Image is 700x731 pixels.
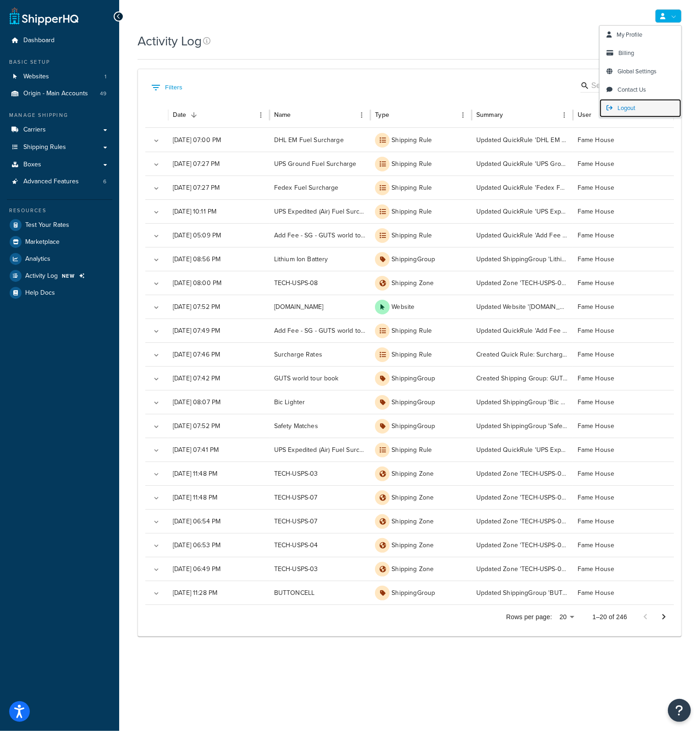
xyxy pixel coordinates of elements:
span: My Profile [617,30,642,39]
div: Search [580,79,672,94]
a: Marketplace [7,234,112,250]
div: Updated Website 'paige-sandbox.myshopify.com': Default origins [472,295,573,319]
div: [DATE] 07:52 PM [168,414,270,438]
div: Updated Zone 'TECH-USPS-03': ZIP/Postcodes [472,557,573,581]
p: ShippingGroup [391,398,435,407]
span: 6 [103,178,106,186]
div: Fame House [573,247,674,271]
span: Websites [23,73,49,81]
div: Surcharge Rates [270,342,371,366]
p: Shipping Rule [391,136,432,145]
span: Marketplace [25,238,60,246]
div: Updated Zone 'TECH-USPS-04': ZIP/Postcodes [472,533,573,557]
li: Origins [7,85,112,102]
button: Expand [150,349,163,362]
p: Shipping Zone [391,493,434,502]
div: [DATE] 05:09 PM [168,223,270,247]
div: User [578,110,592,120]
div: TECH-USPS-07 [270,485,371,509]
div: Fame House [573,319,674,342]
div: [DATE] 07:27 PM [168,152,270,176]
button: Expand [150,230,163,242]
button: Expand [150,516,163,528]
a: Test Your Rates [7,217,112,233]
li: Dashboard [7,32,112,49]
div: Fame House [573,533,674,557]
div: Fame House [573,295,674,319]
button: Menu [355,109,368,121]
li: Advanced Features [7,173,112,190]
p: Website [391,302,414,312]
span: Logout [617,104,635,112]
div: Fame House [573,176,674,199]
p: Shipping Zone [391,469,434,478]
div: GUTS world tour book [270,366,371,390]
div: Fame House [573,271,674,295]
div: 20 [556,610,578,624]
div: [DATE] 11:48 PM [168,462,270,485]
a: Websites 1 [7,68,112,85]
div: Updated ShippingGroup 'Safety Matches': Rate Products in this Group as a Separate Shipment [472,414,573,438]
a: Carriers [7,121,112,138]
button: Sort [292,109,304,121]
h1: Activity Log [138,32,202,50]
li: Activity Log [7,268,112,284]
div: [DATE] 07:00 PM [168,128,270,152]
p: Shipping Rule [391,207,432,216]
div: Fame House [573,128,674,152]
a: Advanced Features 6 [7,173,112,190]
input: Search… [591,81,658,91]
div: [DATE] 08:56 PM [168,247,270,271]
li: My Profile [600,26,681,44]
span: Dashboard [23,37,55,44]
button: Expand [150,420,163,433]
div: paige-sandbox.myshopify.com [270,295,371,319]
button: Menu [254,109,267,121]
div: Basic Setup [7,58,112,66]
div: Manage Shipping [7,111,112,119]
p: ShippingGroup [391,374,435,383]
p: Shipping Rule [391,231,432,240]
button: Expand [150,492,163,505]
div: Updated Zone 'TECH-USPS-03': ZIP/Postcodes [472,462,573,485]
button: Expand [150,253,163,266]
span: Global Settings [617,67,656,76]
div: TECH-USPS-04 [270,533,371,557]
button: Expand [150,373,163,385]
button: Sort [390,109,403,121]
p: ShippingGroup [391,422,435,431]
div: Fame House [573,414,674,438]
span: Carriers [23,126,46,134]
button: Expand [150,206,163,219]
li: Websites [7,68,112,85]
div: Updated Zone 'TECH-USPS-07': ZIP/Postcodes [472,485,573,509]
div: Updated QuickRule 'UPS Ground Fuel Surcharge': By a Percentage [472,152,573,176]
span: 1 [105,73,106,81]
div: DHL EM Fuel Surcharge [270,128,371,152]
button: Expand [150,277,163,290]
a: Boxes [7,156,112,173]
div: Fame House [573,581,674,605]
button: Expand [150,134,163,147]
div: Resources [7,207,112,214]
p: Shipping Zone [391,565,434,574]
button: Sort [187,109,200,121]
div: [DATE] 08:00 PM [168,271,270,295]
button: Menu [457,109,469,121]
button: Go to next page [655,608,673,626]
div: [DATE] 06:49 PM [168,557,270,581]
li: Analytics [7,251,112,267]
div: Updated QuickRule 'UPS Expedited (Air) Fuel Surcharge Collection': By a Percentage [472,438,573,462]
button: Expand [150,158,163,171]
div: [DATE] 07:49 PM [168,319,270,342]
p: Rows per page: [506,612,552,621]
button: Expand [150,539,163,552]
a: Billing [600,44,681,62]
span: Contact Us [617,85,646,94]
div: Bic Lighter [270,390,371,414]
span: Analytics [25,255,50,263]
a: Shipping Rules [7,139,112,156]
